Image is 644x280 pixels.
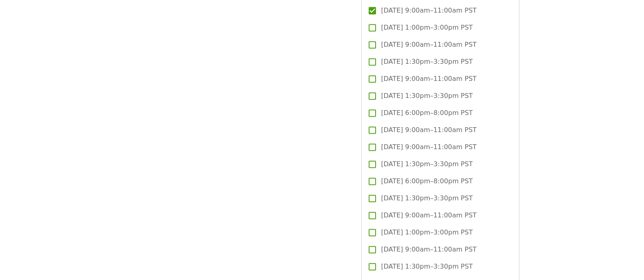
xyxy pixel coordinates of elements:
span: [DATE] 9:00am–11:00am PST [381,142,477,152]
span: [DATE] 1:30pm–3:30pm PST [381,57,473,67]
span: [DATE] 6:00pm–8:00pm PST [381,176,473,186]
span: [DATE] 9:00am–11:00am PST [381,6,477,15]
span: [DATE] 6:00pm–8:00pm PST [381,108,473,118]
span: [DATE] 9:00am–11:00am PST [381,211,477,220]
span: [DATE] 9:00am–11:00am PST [381,74,477,84]
span: [DATE] 1:00pm–3:00pm PST [381,23,473,33]
span: [DATE] 1:00pm–3:00pm PST [381,228,473,237]
span: [DATE] 1:30pm–3:30pm PST [381,262,473,271]
span: [DATE] 9:00am–11:00am PST [381,125,477,135]
span: [DATE] 9:00am–11:00am PST [381,245,477,254]
span: [DATE] 1:30pm–3:30pm PST [381,91,473,101]
span: [DATE] 1:30pm–3:30pm PST [381,159,473,169]
span: [DATE] 9:00am–11:00am PST [381,40,477,50]
span: [DATE] 1:30pm–3:30pm PST [381,193,473,203]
